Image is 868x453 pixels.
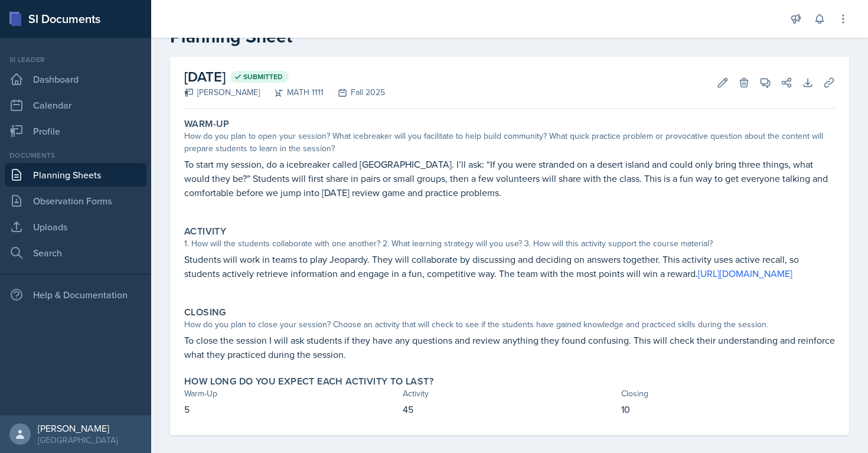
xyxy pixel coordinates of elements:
p: 10 [621,402,835,416]
div: [GEOGRAPHIC_DATA] [38,434,118,446]
div: Si leader [5,54,146,65]
a: [URL][DOMAIN_NAME] [698,267,792,280]
label: Activity [184,226,226,237]
div: 1. How will the students collaborate with one another? 2. What learning strategy will you use? 3.... [184,237,835,250]
div: Activity [403,387,616,400]
h2: Planning Sheet [170,26,849,47]
p: Students will work in teams to play Jeopardy. They will collaborate by discussing and deciding on... [184,252,835,281]
div: How do you plan to open your session? What icebreaker will you facilitate to help build community... [184,130,835,155]
a: Search [5,241,146,265]
div: How do you plan to close your session? Choose an activity that will check to see if the students ... [184,318,835,331]
a: Uploads [5,215,146,239]
div: Documents [5,150,146,161]
div: MATH 1111 [260,86,324,99]
p: 45 [403,402,616,416]
a: Dashboard [5,67,146,91]
label: Closing [184,307,226,318]
h2: [DATE] [184,66,385,87]
div: Fall 2025 [324,86,385,99]
p: To start my session, do a icebreaker called [GEOGRAPHIC_DATA]. I’ll ask: “If you were stranded on... [184,157,835,200]
div: Closing [621,387,835,400]
a: Calendar [5,93,146,117]
div: Help & Documentation [5,283,146,307]
p: To close the session I will ask students if they have any questions and review anything they foun... [184,333,835,361]
a: Observation Forms [5,189,146,213]
span: Submitted [243,72,283,82]
a: Planning Sheets [5,163,146,187]
a: Profile [5,119,146,143]
div: [PERSON_NAME] [184,86,260,99]
label: Warm-Up [184,118,230,130]
div: Warm-Up [184,387,398,400]
div: [PERSON_NAME] [38,422,118,434]
label: How long do you expect each activity to last? [184,376,433,387]
p: 5 [184,402,398,416]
